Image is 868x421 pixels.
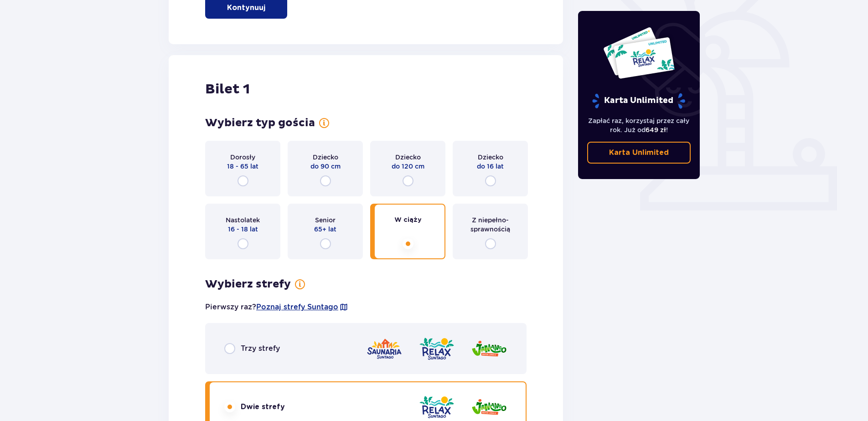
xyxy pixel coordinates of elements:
span: 18 - 65 lat [227,162,258,171]
img: Relax [418,336,455,362]
p: Zapłać raz, korzystaj przez cały rok. Już od ! [587,116,691,134]
span: Dwie strefy [241,402,285,412]
span: Dziecko [478,153,503,162]
h3: Wybierz typ gościa [205,116,315,130]
span: 16 - 18 lat [228,225,258,234]
a: Poznaj strefy Suntago [256,302,338,312]
span: do 16 lat [477,162,504,171]
img: Jamango [471,336,507,362]
h3: Wybierz strefy [205,277,291,291]
span: Dziecko [395,153,421,162]
p: Karta Unlimited [609,148,669,158]
span: 65+ lat [314,225,336,234]
p: Kontynuuj [227,3,265,13]
span: 649 zł [646,126,666,133]
a: Karta Unlimited [587,142,691,164]
span: Nastolatek [226,216,260,225]
span: Dziecko [313,153,338,162]
img: Jamango [471,394,507,420]
img: Saunaria [366,336,403,362]
p: Karta Unlimited [591,93,686,109]
span: Z niepełno­sprawnością [461,216,520,234]
span: do 120 cm [392,162,424,171]
img: Dwie karty całoroczne do Suntago z napisem 'UNLIMITED RELAX', na białym tle z tropikalnymi liśćmi... [603,26,675,79]
span: W ciąży [394,216,422,225]
span: Dorosły [230,153,255,162]
h2: Bilet 1 [205,81,250,98]
span: Trzy strefy [241,344,280,354]
span: do 90 cm [310,162,341,171]
p: Pierwszy raz? [205,302,348,312]
span: Senior [315,216,336,225]
img: Relax [418,394,455,420]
